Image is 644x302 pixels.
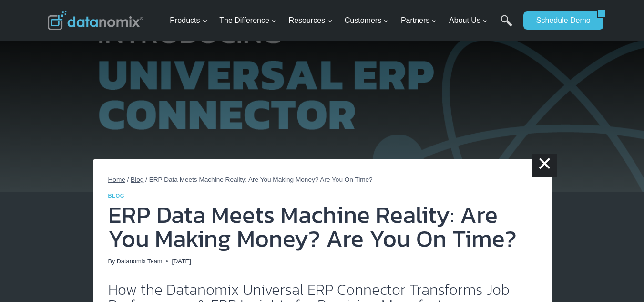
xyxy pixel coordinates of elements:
span: The Difference [219,14,277,27]
nav: Primary Navigation [166,5,519,36]
span: Resources [289,14,333,27]
iframe: Popup CTA [5,106,153,297]
span: Customers [345,14,389,27]
img: Datanomix [48,11,143,30]
a: Search [501,15,512,36]
nav: Breadcrumbs [108,175,536,185]
a: × [532,154,556,177]
span: Partners [401,14,437,27]
time: [DATE] [172,257,191,266]
span: Products [170,14,207,27]
h1: ERP Data Meets Machine Reality: Are You Making Money? Are You On Time? [108,203,536,250]
span: About Us [449,14,488,27]
span: ERP Data Meets Machine Reality: Are You Making Money? Are You On Time? [149,176,373,183]
a: Schedule Demo [523,11,597,30]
